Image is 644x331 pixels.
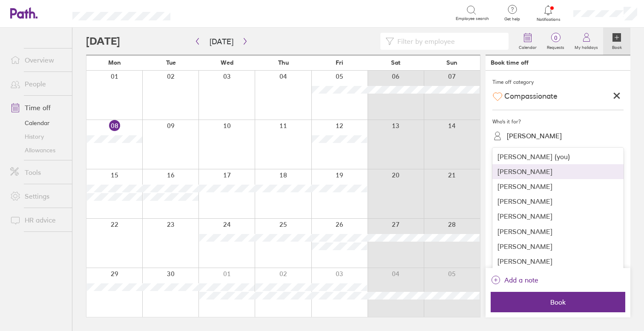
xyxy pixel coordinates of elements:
span: Fri [336,59,343,66]
span: Add a note [504,273,538,287]
span: Wed [221,59,233,66]
span: Book [497,298,619,306]
a: Notifications [535,4,562,22]
span: Sat [391,59,400,66]
div: [PERSON_NAME] [492,209,624,224]
label: Calendar [514,43,542,50]
span: Sun [446,59,457,66]
button: Book [491,292,625,312]
div: [PERSON_NAME] [492,194,624,209]
a: Book [603,28,630,55]
div: [PERSON_NAME] [492,254,624,269]
a: Allowances [3,143,72,157]
div: [PERSON_NAME] [492,164,624,179]
span: Thu [278,59,289,66]
div: Who's it for? [492,115,624,128]
span: Tue [166,59,176,66]
span: Compassionate [504,92,558,101]
a: Overview [3,51,72,68]
span: Mon [108,59,121,66]
span: Get help [498,17,526,22]
button: Add a note [491,273,538,287]
div: [PERSON_NAME] [507,132,562,140]
input: Filter by employee [394,33,503,49]
a: HR advice [3,211,72,228]
a: People [3,75,72,92]
a: Tools [3,164,72,181]
a: Calendar [3,116,72,130]
a: Settings [3,188,72,205]
div: Book time off [491,59,529,66]
a: My holidays [569,28,603,55]
div: Time off category [492,76,624,88]
button: [DATE] [203,34,240,49]
span: 0 [542,34,569,41]
span: Employee search [456,16,489,21]
div: [PERSON_NAME] (you) [492,149,624,164]
a: 0Requests [542,28,569,55]
label: My holidays [569,43,603,50]
div: Search [193,9,215,17]
div: [PERSON_NAME] [492,239,624,254]
a: Calendar [514,28,542,55]
a: History [3,130,72,143]
a: Time off [3,99,72,116]
span: Notifications [535,17,562,22]
label: Book [607,43,627,50]
div: [PERSON_NAME] [492,179,624,194]
label: Requests [542,43,569,50]
div: [PERSON_NAME] [492,224,624,239]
